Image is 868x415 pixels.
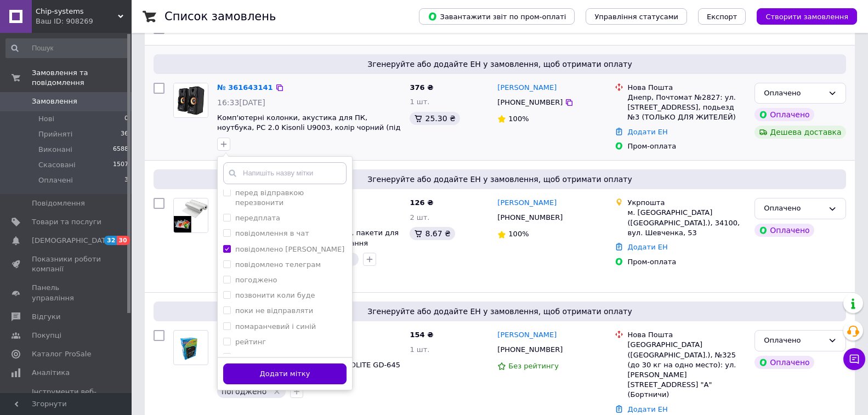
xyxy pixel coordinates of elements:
span: Повідомлення [32,198,85,208]
div: Пром-оплата [628,257,746,267]
svg: Видалити мітку [273,387,281,396]
label: погоджено [235,276,277,284]
span: Панель управління [32,283,101,303]
span: Прийняті [38,129,72,139]
div: Оплачено [764,203,824,214]
span: 6588 [113,145,128,155]
div: Оплачено [754,356,814,369]
span: Відгуки [32,312,60,322]
span: Сhip-systems [36,7,118,16]
div: [PHONE_NUMBER] [495,211,565,225]
span: Каталог ProSale [32,349,91,359]
span: Покупці [32,331,61,340]
a: Фото товару [173,83,208,118]
label: помаранчевий і синій [235,322,316,331]
span: 1507 [113,160,128,170]
a: [PERSON_NAME] [497,83,557,93]
span: Показники роботи компанії [32,254,101,274]
span: 32 [104,236,117,245]
span: 3 [124,175,128,185]
span: Оплачені [38,175,73,185]
span: Виконані [38,145,72,155]
span: 1 шт. [410,345,429,354]
button: Чат з покупцем [843,348,865,370]
a: Додати ЕН [628,128,668,136]
span: Без рейтингу [508,362,559,370]
button: Завантажити звіт по пром-оплаті [419,8,575,25]
label: поки не відправляти [235,306,313,315]
a: Додати ЕН [628,405,668,413]
span: 0 [124,114,128,124]
span: Нові [38,114,54,124]
span: 1 шт. [410,98,429,106]
div: Днепр, Почтомат №2827: ул. [STREET_ADDRESS], подьезд №3 (ТОЛЬКО ДЛЯ ЖИТЕЛЕЙ) [628,93,746,123]
div: Оплачено [754,108,814,121]
span: Скасовані [38,160,76,170]
button: Додати мітку [223,363,347,385]
button: Управління статусами [586,8,687,25]
span: 154 ₴ [410,331,433,339]
span: Згенеруйте або додайте ЕН у замовлення, щоб отримати оплату [158,59,842,70]
div: Оплачено [764,335,824,346]
div: Оплачено [754,224,814,237]
span: 100% [508,115,529,123]
span: Експорт [707,13,737,21]
label: позвонити коли буде [235,291,315,299]
div: [PHONE_NUMBER] [495,343,565,357]
a: № 361643141 [217,83,273,92]
img: Фото товару [174,83,207,117]
a: Комп'ютерні колонки, акустика для ПК, ноутбука, PC 2.0 Kisonli U9003, колір чорний (під дерево) [217,113,400,142]
label: повідомлено [PERSON_NAME] [235,245,344,253]
span: Створити замовлення [765,13,848,21]
span: Товари та послуги [32,217,101,227]
span: Управління статусами [594,13,678,21]
div: 25.30 ₴ [410,112,459,125]
div: Дешева доставка [754,126,846,139]
img: Фото товару [174,199,208,232]
span: Згенеруйте або додайте ЕН у замовлення, щоб отримати оплату [158,306,842,317]
div: [PHONE_NUMBER] [495,95,565,110]
span: 100% [508,230,529,238]
span: Замовлення [32,96,77,106]
span: Аналітика [32,368,70,378]
div: Нова Пошта [628,83,746,93]
a: Фото товару [173,330,208,365]
a: Додати ЕН [628,243,668,251]
a: Створити замовлення [746,12,857,20]
span: 16:33[DATE] [217,98,265,107]
span: Згенеруйте або додайте ЕН у замовлення, щоб отримати оплату [158,174,842,185]
div: Укрпошта [628,198,746,208]
input: Пошук [5,38,129,58]
span: 376 ₴ [410,83,433,92]
span: Завантажити звіт по пром-оплаті [428,12,566,21]
div: [GEOGRAPHIC_DATA] ([GEOGRAPHIC_DATA].), №325 (до 30 кг на одно место): ул. [PERSON_NAME][STREET_A... [628,340,746,400]
span: Замовлення та повідомлення [32,68,132,88]
span: 2 шт. [410,213,429,221]
a: [PERSON_NAME] [497,330,557,340]
label: повідомлення в чат [235,229,309,237]
span: [DEMOGRAPHIC_DATA] [32,236,113,246]
span: 36 [121,129,128,139]
div: м. [GEOGRAPHIC_DATA] ([GEOGRAPHIC_DATA].), 34100, вул. Шевченка, 53 [628,208,746,238]
label: рожевий [235,353,268,361]
div: Пром-оплата [628,141,746,151]
a: [PERSON_NAME] [497,198,557,208]
div: Оплачено [764,88,824,99]
label: передплата [235,214,280,222]
button: Створити замовлення [757,8,857,25]
span: погоджено [222,387,266,396]
div: Нова Пошта [628,330,746,340]
div: 8.67 ₴ [410,227,455,240]
button: Експорт [698,8,746,25]
img: Фото товару [178,331,204,365]
div: Ваш ID: 908269 [36,16,132,26]
a: Фото товару [173,198,208,233]
span: 126 ₴ [410,198,433,207]
span: Інструменти веб-майстра та SEO [32,387,101,407]
span: 30 [117,236,129,245]
h1: Список замовлень [164,10,276,23]
label: рейтинг [235,338,266,346]
input: Напишіть назву мітки [223,162,347,184]
label: повідомлено телеграм [235,260,321,269]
